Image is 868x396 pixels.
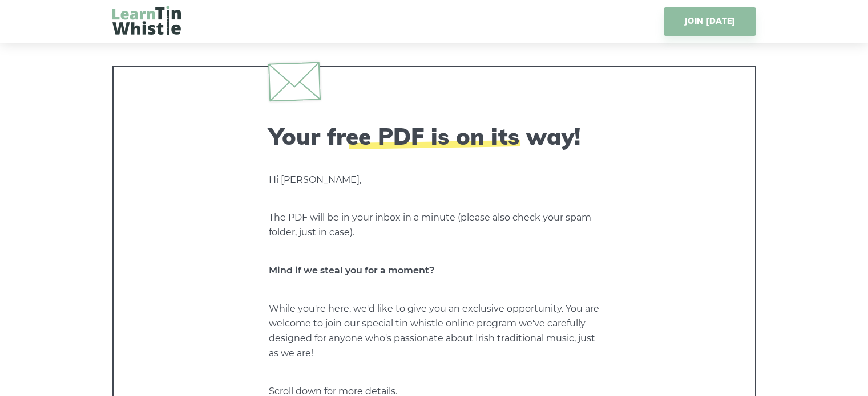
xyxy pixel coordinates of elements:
[269,173,600,187] p: Hi [PERSON_NAME],
[269,265,434,276] strong: Mind if we steal you for a moment?
[269,301,600,361] p: While you're here, we'd like to give you an exclusive opportunity. You are welcome to join our sp...
[269,210,600,240] p: The PDF will be in your inbox in a minute (please also check your spam folder, just in case).
[664,7,756,36] a: JOIN [DATE]
[269,123,600,150] h2: Your free PDF is on its way!
[112,6,181,35] img: LearnTinWhistle.com
[268,62,320,101] img: envelope.svg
